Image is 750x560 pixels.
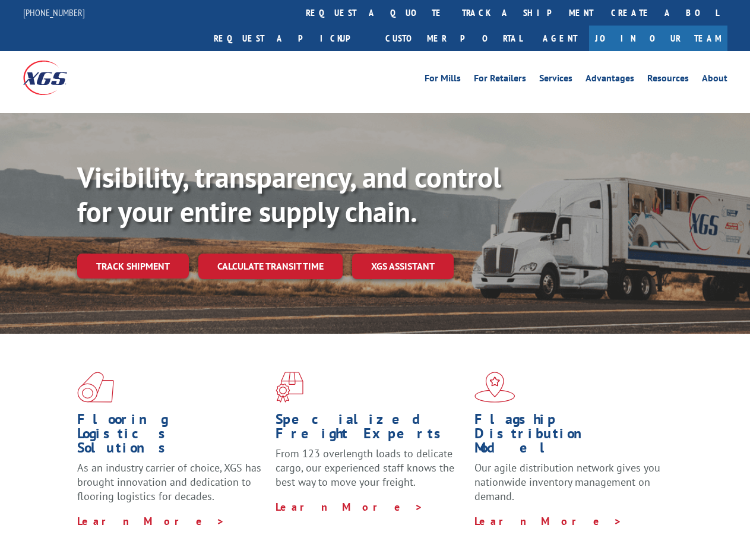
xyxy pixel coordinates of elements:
[198,254,343,279] a: Calculate transit time
[77,514,225,528] a: Learn More >
[647,74,689,87] a: Resources
[376,26,531,51] a: Customer Portal
[425,74,461,87] a: For Mills
[77,412,267,461] h1: Flooring Logistics Solutions
[77,461,261,503] span: As an industry carrier of choice, XGS has brought innovation and dedication to flooring logistics...
[474,461,660,503] span: Our agile distribution network gives you nationwide inventory management on demand.
[539,74,572,87] a: Services
[205,26,376,51] a: Request a pickup
[474,74,526,87] a: For Retailers
[77,372,114,403] img: xgs-icon-total-supply-chain-intelligence-red
[531,26,589,51] a: Agent
[77,159,501,230] b: Visibility, transparency, and control for your entire supply chain.
[77,254,189,279] a: Track shipment
[276,412,465,447] h1: Specialized Freight Experts
[702,74,727,87] a: About
[474,412,664,461] h1: Flagship Distribution Model
[276,372,303,403] img: xgs-icon-focused-on-flooring-red
[352,254,454,279] a: XGS ASSISTANT
[586,74,634,87] a: Advantages
[23,7,85,18] a: [PHONE_NUMBER]
[589,26,727,51] a: Join Our Team
[474,514,622,528] a: Learn More >
[474,372,515,403] img: xgs-icon-flagship-distribution-model-red
[276,500,423,514] a: Learn More >
[276,447,465,499] p: From 123 overlength loads to delicate cargo, our experienced staff knows the best way to move you...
